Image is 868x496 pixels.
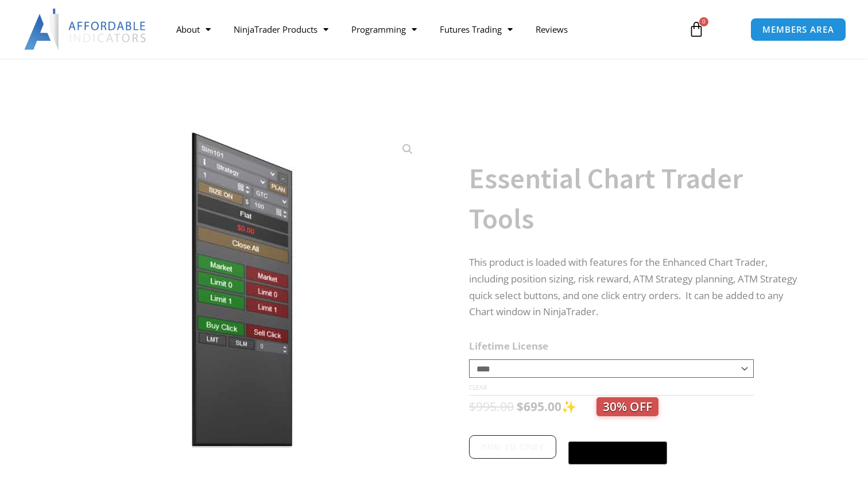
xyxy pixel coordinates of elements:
button: Buy with GPay [568,441,667,464]
img: Essential Chart Trader Tools [57,130,427,448]
a: About [165,16,222,42]
a: View full-screen image gallery [397,139,418,160]
bdi: 995.00 [469,398,514,414]
button: Add to cart [469,435,556,459]
span: 0 [699,17,708,26]
bdi: 695.00 [517,398,561,414]
h1: Essential Chart Trader Tools [469,158,804,239]
a: MEMBERS AREA [750,18,846,41]
a: Reviews [524,16,579,42]
img: LogoAI | Affordable Indicators – NinjaTrader [24,9,148,50]
a: Futures Trading [428,16,524,42]
label: Lifetime License [469,339,548,352]
nav: Menu [165,16,677,42]
span: $ [517,398,524,414]
span: $ [469,398,476,414]
a: Clear options [469,383,487,392]
span: 30% OFF [596,397,658,416]
iframe: Secure express checkout frame [566,433,669,438]
span: ✨ [561,398,658,414]
span: MEMBERS AREA [762,25,834,34]
p: This product is loaded with features for the Enhanced Chart Trader, including position sizing, ri... [469,254,804,321]
a: NinjaTrader Products [222,16,340,42]
a: 0 [671,13,722,46]
a: Programming [340,16,428,42]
